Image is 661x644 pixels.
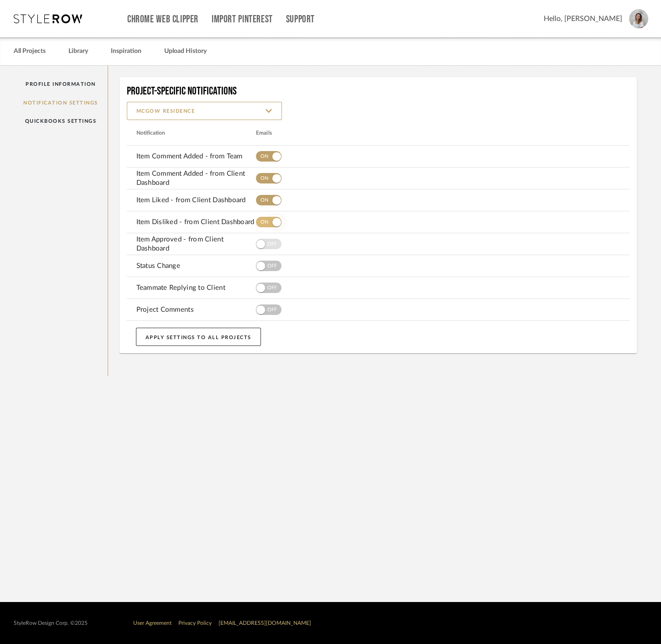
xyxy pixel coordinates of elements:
[125,305,256,314] td: Project Comments
[127,16,198,23] a: Chrome Web Clipper
[125,152,256,161] td: Item Comment Added - from Team
[286,16,315,23] a: Support
[125,235,256,253] td: Item Approved - from Client Dashboard
[127,102,282,120] input: SELECT A PROJECT TO MANAGE NOTIFICATIONS
[178,620,212,626] a: Privacy Policy
[125,169,256,188] td: Item Comment Added - from Client Dashboard
[125,283,256,293] td: Teammate Replying to Client
[68,45,88,58] a: Library
[14,75,108,94] a: Profile Information
[14,620,88,627] div: StyleRow Design Corp. ©2025
[125,196,256,205] td: Item Liked - from Client Dashboard
[544,13,622,24] span: Hello, [PERSON_NAME]
[125,218,256,227] td: Item Disliked - from Client Dashboard
[127,84,630,98] h4: Project-Specific Notifications
[629,9,648,28] img: avatar
[125,128,256,138] th: Notification
[164,45,207,58] a: Upload History
[256,128,387,138] th: Emails
[133,620,172,626] a: User Agreement
[136,328,261,346] button: APPLY SETTINGS TO ALL PROJECTS
[14,112,108,131] a: QuickBooks Settings
[212,16,273,23] a: Import Pinterest
[219,620,311,626] a: [EMAIL_ADDRESS][DOMAIN_NAME]
[14,45,46,58] a: All Projects
[125,262,256,271] td: Status Change
[111,45,141,58] a: Inspiration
